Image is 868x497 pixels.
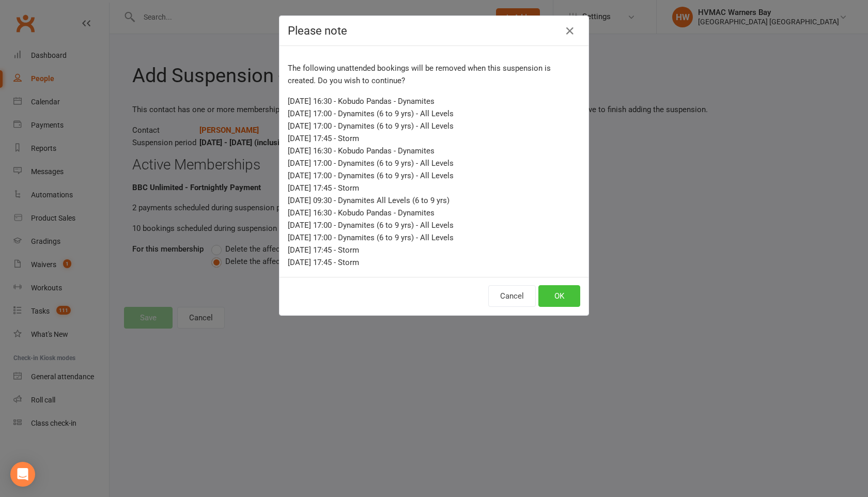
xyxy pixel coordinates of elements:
[288,182,580,194] div: [DATE] 17:45 - Storm
[288,120,580,132] div: [DATE] 17:00 - Dynamites (6 to 9 yrs) - All Levels
[10,462,35,487] div: Open Intercom Messenger
[288,107,580,120] div: [DATE] 17:00 - Dynamites (6 to 9 yrs) - All Levels
[288,169,580,182] div: [DATE] 17:00 - Dynamites (6 to 9 yrs) - All Levels
[562,23,578,39] button: Close
[288,194,580,207] div: [DATE] 09:30 - Dynamites All Levels (6 to 9 yrs)
[538,285,580,307] button: OK
[288,95,580,107] div: [DATE] 16:30 - Kobudo Pandas - Dynamites
[288,207,580,219] div: [DATE] 16:30 - Kobudo Pandas - Dynamites
[488,285,536,307] button: Cancel
[288,219,580,231] div: [DATE] 17:00 - Dynamites (6 to 9 yrs) - All Levels
[288,24,580,37] h4: Please note
[288,62,580,87] p: The following unattended bookings will be removed when this suspension is created. Do you wish to...
[288,157,580,169] div: [DATE] 17:00 - Dynamites (6 to 9 yrs) - All Levels
[288,256,580,269] div: [DATE] 17:45 - Storm
[288,145,580,157] div: [DATE] 16:30 - Kobudo Pandas - Dynamites
[288,132,580,145] div: [DATE] 17:45 - Storm
[288,231,580,244] div: [DATE] 17:00 - Dynamites (6 to 9 yrs) - All Levels
[288,244,580,256] div: [DATE] 17:45 - Storm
